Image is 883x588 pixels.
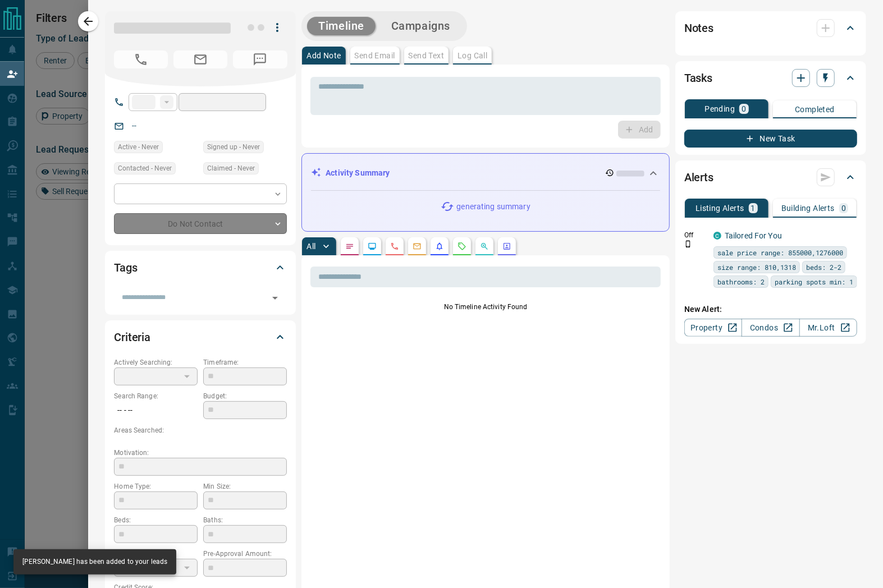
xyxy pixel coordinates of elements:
h2: Notes [684,19,713,37]
p: Timeframe: [203,357,287,367]
p: Building Alerts [781,204,835,212]
button: Campaigns [380,17,461,35]
span: Claimed - Never [207,163,255,174]
a: Mr.Loft [799,319,857,337]
p: -- - -- [114,401,198,420]
a: Property [684,319,742,337]
h2: Tags [114,259,137,277]
span: Contacted - Never [118,163,172,174]
svg: Opportunities [480,242,489,251]
div: condos.ca [713,232,721,240]
svg: Push Notification Only [684,240,692,248]
button: New Task [684,130,857,148]
svg: Notes [345,242,354,251]
p: Areas Searched: [114,425,287,435]
span: sale price range: 855000,1276000 [717,247,843,258]
span: No Number [233,50,287,68]
span: Active - Never [118,141,159,153]
p: 1 [751,204,756,212]
div: [PERSON_NAME] has been added to your leads [22,553,167,571]
span: Signed up - Never [207,141,260,153]
p: Beds: [114,515,198,525]
svg: Lead Browsing Activity [368,242,377,251]
button: Open [267,290,283,306]
p: Search Range: [114,391,198,401]
p: Off [684,230,707,240]
p: All [306,242,315,250]
h2: Criteria [114,328,150,346]
div: Tags [114,254,287,281]
span: parking spots min: 1 [775,276,853,287]
div: Alerts [684,164,857,191]
div: Do Not Contact [114,213,287,234]
span: size range: 810,1318 [717,261,796,273]
h2: Alerts [684,168,713,186]
svg: Listing Alerts [435,242,444,251]
p: Budget: [203,391,287,401]
a: -- [132,121,136,130]
span: bathrooms: 2 [717,276,765,287]
p: No Timeline Activity Found [310,302,661,312]
div: Activity Summary [311,163,660,183]
svg: Calls [390,242,399,251]
span: No Email [173,50,227,68]
p: Completed [795,105,835,113]
p: Baths: [203,515,287,525]
p: 0 [742,105,746,113]
span: No Number [114,50,168,68]
svg: Emails [413,242,422,251]
p: Home Type: [114,481,198,491]
h2: Tasks [684,69,712,87]
a: Tailored For You [725,231,782,240]
p: New Alert: [684,304,857,315]
p: 0 [841,204,846,212]
button: Timeline [307,17,376,35]
a: Condos [742,319,799,337]
div: Criteria [114,324,287,351]
div: Notes [684,15,857,42]
p: Activity Summary [326,167,390,179]
svg: Requests [457,242,466,251]
svg: Agent Actions [502,242,511,251]
p: Actively Searching: [114,357,198,367]
p: Min Size: [203,481,287,491]
p: Pending [704,105,735,113]
span: beds: 2-2 [806,261,841,273]
p: Motivation: [114,448,287,458]
p: generating summary [456,201,530,213]
p: Listing Alerts [696,204,744,212]
p: Add Note [306,52,341,59]
div: Tasks [684,65,857,91]
p: Pre-Approval Amount: [203,549,287,559]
